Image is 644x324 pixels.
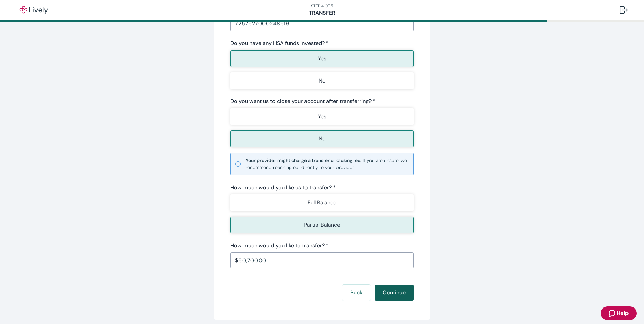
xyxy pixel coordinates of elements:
[319,77,325,85] p: No
[308,199,336,207] p: Full Balance
[15,6,53,14] img: Lively
[246,157,409,171] small: If you are unsure, we recommend reaching out directly to your provider.
[230,217,414,233] button: Partial Balance
[230,108,414,125] button: Yes
[304,221,340,229] p: Partial Balance
[614,2,633,18] button: Log out
[342,285,371,301] button: Back
[318,112,326,121] p: Yes
[609,309,617,317] svg: Zendesk support icon
[230,39,329,47] label: Do you have any HSA funds invested? *
[318,55,326,63] p: Yes
[601,306,637,320] button: Zendesk support iconHelp
[235,256,238,264] p: $
[319,135,325,143] p: No
[230,194,414,211] button: Full Balance
[230,97,376,105] label: Do you want us to close your account after transferring? *
[246,157,361,163] strong: Your provider might charge a transfer or closing fee.
[230,184,336,192] label: How much would you like us to transfer? *
[617,309,629,317] span: Help
[230,130,414,147] button: No
[238,254,414,267] input: $0.00
[230,241,328,250] label: How much would you like to transfer?
[230,50,414,67] button: Yes
[230,72,414,89] button: No
[375,285,414,301] button: Continue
